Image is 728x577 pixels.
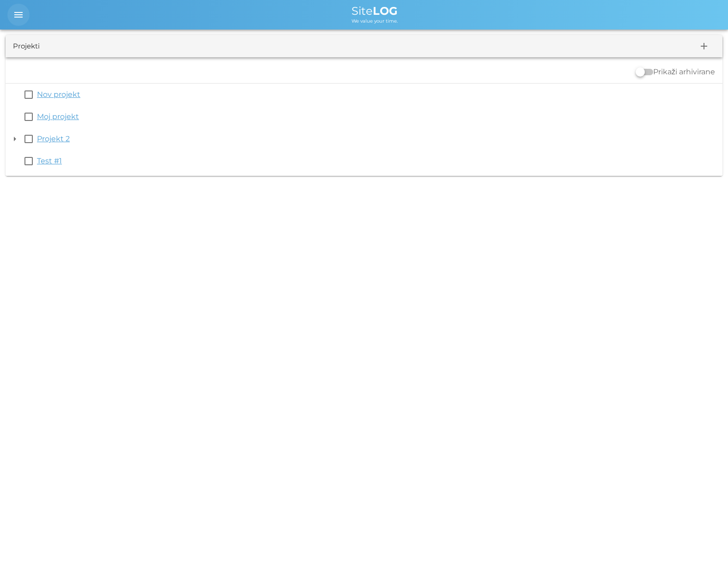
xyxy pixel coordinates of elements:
b: LOG [373,4,398,18]
span: We value your time. [352,18,398,24]
button: check_box_outline_blank [23,89,34,100]
div: Projekti [13,41,40,52]
a: Projekt 2 [37,134,70,143]
button: arrow_drop_down [9,133,20,144]
a: Nov projekt [37,90,80,99]
a: Moj projekt [37,112,79,121]
span: Site [352,4,398,18]
i: add [698,41,710,52]
button: check_box_outline_blank [23,156,34,167]
button: check_box_outline_blank [23,133,34,144]
button: check_box_outline_blank [23,111,34,122]
label: Prikaži arhivirane [653,67,715,77]
iframe: Chat Widget [592,477,728,577]
i: menu [13,9,24,20]
a: Test #1 [37,156,62,165]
